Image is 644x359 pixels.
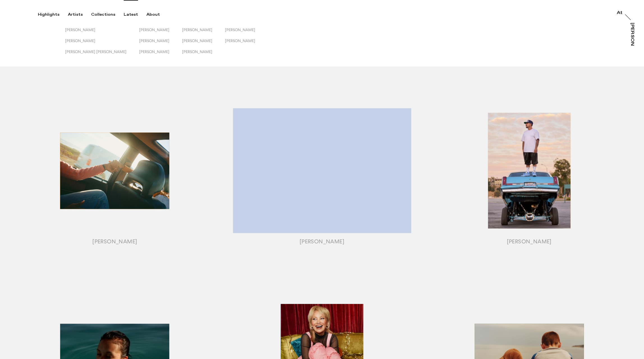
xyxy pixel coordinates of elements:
[225,28,268,38] button: [PERSON_NAME]
[139,49,182,60] button: [PERSON_NAME]
[225,28,255,32] span: [PERSON_NAME]
[182,49,225,60] button: [PERSON_NAME]
[91,12,124,17] button: Collections
[65,49,139,60] button: [PERSON_NAME] [PERSON_NAME]
[139,38,169,43] span: [PERSON_NAME]
[182,49,212,54] span: [PERSON_NAME]
[68,12,83,17] div: Artists
[146,12,160,17] div: About
[65,28,139,38] button: [PERSON_NAME]
[617,11,622,16] a: At
[182,38,212,43] span: [PERSON_NAME]
[65,38,95,43] span: [PERSON_NAME]
[38,12,59,17] div: Highlights
[65,28,95,32] span: [PERSON_NAME]
[139,49,169,54] span: [PERSON_NAME]
[139,28,169,32] span: [PERSON_NAME]
[225,38,255,43] span: [PERSON_NAME]
[182,28,225,38] button: [PERSON_NAME]
[124,12,138,17] div: Latest
[38,12,68,17] button: Highlights
[91,12,115,17] div: Collections
[146,12,168,17] button: About
[139,28,182,38] button: [PERSON_NAME]
[68,12,91,17] button: Artists
[65,49,127,54] span: [PERSON_NAME] [PERSON_NAME]
[124,12,146,17] button: Latest
[182,38,225,49] button: [PERSON_NAME]
[65,38,139,49] button: [PERSON_NAME]
[630,23,634,66] div: [PERSON_NAME]
[182,28,212,32] span: [PERSON_NAME]
[139,38,182,49] button: [PERSON_NAME]
[225,38,268,49] button: [PERSON_NAME]
[629,23,634,46] a: [PERSON_NAME]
